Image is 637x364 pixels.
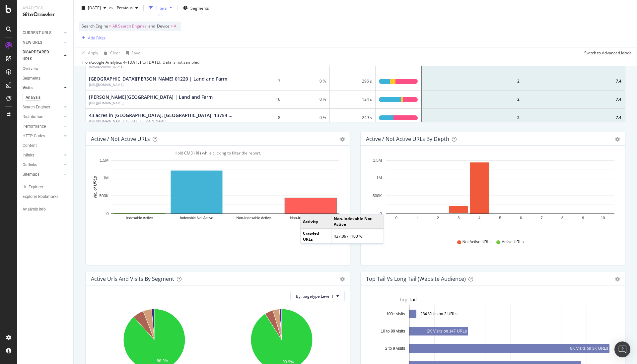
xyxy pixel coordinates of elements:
text: 0 [380,212,382,216]
button: By: pagetype Level 1 [290,291,345,301]
span: Search Engine [82,23,108,29]
text: 2 to 9 visits [385,346,405,350]
text: 7 [541,216,543,220]
a: HTTP Codes [23,133,62,140]
div: Analysis [26,94,40,101]
div: Top Tail vs Long Tail (Website Audience) [366,275,466,282]
div: Content [23,142,37,149]
a: Visits [23,85,62,91]
div: Active / Not Active URLs [91,136,150,142]
div: 2 [421,109,523,127]
text: 88.3% [157,359,168,363]
div: 18 acres in Deposit, NY, 13754 | Land and Farm [89,64,235,69]
svg: A chart. [91,156,345,233]
a: Search Engines [23,104,62,111]
div: 8 [238,109,284,127]
div: [DATE] [128,59,141,65]
a: Sitemaps [23,171,62,178]
a: Analysis Info [23,206,69,213]
a: Analysis [26,94,69,101]
div: Inlinks [23,152,34,159]
button: [DATE] [79,3,109,13]
text: 1.5M [373,158,382,163]
a: CURRENT URLS [23,30,62,36]
div: 2 [421,72,523,91]
div: [DATE] . [147,59,161,65]
span: 2025 Sep. 11th [88,5,101,11]
div: Sitemaps [23,171,39,178]
text: Indexable Active [126,216,153,220]
div: DISAPPEARED URLS [23,49,56,63]
div: Url Explorer [23,184,43,191]
div: Apply [88,50,98,55]
span: Segments [190,5,209,11]
div: Analysis Info [23,206,46,213]
text: 5 [499,216,501,220]
div: 0 % [284,91,330,109]
button: Apply [79,47,98,58]
div: Explorer Bookmarks [23,193,58,200]
button: Save [123,47,140,58]
div: gear [340,277,345,281]
text: 4 [478,216,480,220]
text: 500K [99,194,108,198]
span: Not Active URLs [462,239,491,245]
div: Distribution [23,113,43,120]
td: Crawled URLs [301,229,331,243]
div: Stearns Brook Rd, Milan, NH 03588 | Land and Farm [89,100,213,105]
span: All [174,22,178,31]
text: 9 [582,216,584,220]
div: gear [615,137,620,142]
button: Clear [101,47,120,58]
div: 0 % [284,72,330,91]
text: 2K Visits on 147 URLs [427,329,467,334]
text: 10 to 99 visits [381,329,405,333]
text: Indexable Not Active [180,216,213,220]
div: CURRENT URLS [23,30,51,36]
div: 0 % [284,109,330,127]
text: Non-Indexable Not Active [290,216,331,220]
td: Non-Indexable Not Active [331,214,384,229]
span: Active URLs [502,239,524,245]
text: 0 [395,216,397,220]
div: 7.4 [523,109,625,127]
button: Add Filter [79,34,106,42]
span: = [171,23,173,29]
a: Distribution [23,113,62,120]
text: 3 [458,216,460,220]
div: Open Intercom Messenger [614,341,630,357]
a: Inlinks [23,152,62,159]
button: Segments [180,3,212,13]
a: DISAPPEARED URLS [23,49,62,63]
text: 8K Visits on 3K URLs [570,346,608,351]
text: 1M [376,176,382,180]
div: Active / Not Active URLs by Depth [366,136,449,142]
a: Performance [23,123,62,130]
button: Previous [114,3,141,13]
div: 296 s [330,72,376,91]
svg: A chart. [366,156,620,233]
span: = [109,23,111,29]
text: Non-Indexable Active [237,216,271,220]
div: 7.4 [523,72,625,91]
a: Outlinks [23,161,62,168]
span: By: pagetype Level 1 [296,293,334,299]
text: 284 Visits on 2 URLs [420,312,458,316]
div: 16 [238,91,284,109]
div: Performance [23,123,46,130]
div: Switch to Advanced Mode [584,50,632,55]
div: gear [615,277,620,281]
div: 124 s [330,91,376,109]
button: Filters [146,3,175,13]
div: Segments [23,75,40,82]
text: 8 [561,216,563,220]
div: Clear [110,50,120,55]
text: 1 [416,216,418,220]
div: East Mountain Rd, Adams, MA 01220 | Land and Farm [89,82,227,87]
span: All Search Engines [112,22,147,31]
text: 2 [437,216,439,220]
div: Stearns Brook Rd, Milan, NH 03588 | Land and Farm [89,94,213,100]
text: 1M [103,176,109,180]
